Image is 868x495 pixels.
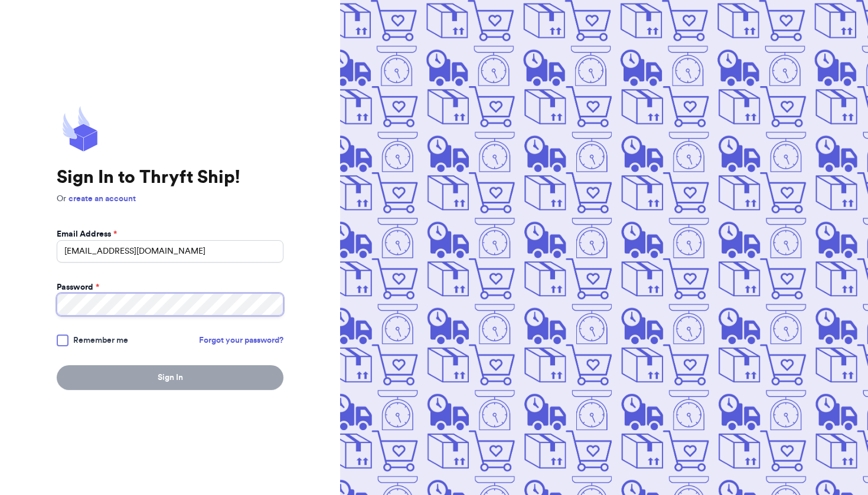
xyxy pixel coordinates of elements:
[73,335,128,346] span: Remember me
[57,167,283,188] h1: Sign In to Thryft Ship!
[57,365,283,390] button: Sign In
[199,335,283,346] a: Forgot your password?
[57,281,99,293] label: Password
[57,228,117,240] label: Email Address
[68,195,136,203] a: create an account
[57,193,283,205] p: Or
